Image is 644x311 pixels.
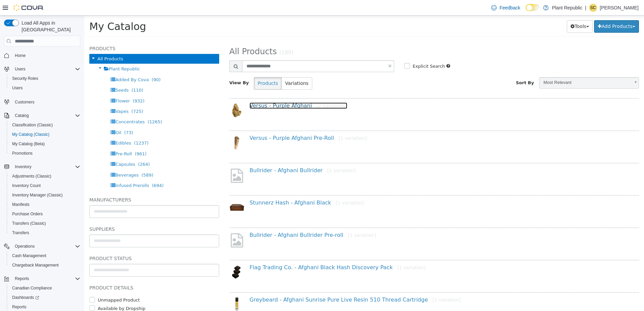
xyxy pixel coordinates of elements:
[12,52,28,60] a: Home
[165,216,292,223] a: Bullrider - Afghani Bullrider Pre-roll[1 variation]
[9,261,80,269] span: Chargeback Management
[7,172,83,181] button: Adjustments (Classic)
[31,72,44,77] span: Seeds
[254,120,283,125] small: [1 variation]
[1,242,83,251] button: Operations
[7,120,83,130] button: Classification (Classic)
[9,284,80,292] span: Canadian Compliance
[7,83,83,93] button: Users
[31,93,44,98] span: Vapes
[9,261,61,269] a: Chargeback Management
[5,210,135,218] h5: Suppliers
[9,200,32,209] a: Manifests
[589,4,597,12] div: Samantha Crosby
[9,172,80,180] span: Adjustments (Classic)
[13,41,39,46] span: All Products
[12,183,41,188] span: Inventory Count
[7,293,83,302] a: Dashboards
[7,149,83,158] button: Promotions
[9,293,42,302] a: Dashboards
[12,76,38,81] span: Security Roles
[9,284,55,292] a: Canadian Compliance
[145,87,160,102] img: 150
[9,200,80,209] span: Manifests
[7,209,83,219] button: Purchase Orders
[31,125,47,130] span: Edibles
[313,249,341,255] small: [1 variation]
[12,122,53,128] span: Classification (Classic)
[1,51,83,60] button: Home
[9,210,46,218] a: Purchase Orders
[5,5,62,17] span: My Catalog
[145,184,160,199] img: 150
[9,303,80,311] span: Reports
[49,83,60,88] span: (932)
[31,167,65,173] span: Infused Prerolls
[50,125,64,130] span: (1237)
[7,251,83,260] button: Cash Management
[15,113,29,118] span: Catalog
[145,65,165,70] span: View By
[489,1,523,14] a: Feedback
[165,152,271,158] a: Bullrider - Afghani Bullrider[1 variation]
[5,180,135,188] h5: Manufacturers
[526,4,540,11] input: Dark Mode
[12,211,43,217] span: Purchase Orders
[165,184,280,190] a: Stunnerz Hash - Afghani Black[1 variation]
[67,62,77,67] span: (90)
[12,132,50,137] span: My Catalog (Classic)
[12,202,29,207] span: Manifests
[432,65,450,70] span: Sort By
[9,293,80,302] span: Dashboards
[31,157,54,162] span: Beverages
[31,115,37,120] span: Oil
[165,119,283,126] a: Versus - Purple Afghani Pre-Roll[1 variation]
[165,249,341,255] a: Flag Trading Co. - Afghani Black Hash Discovery Pack[1 variation]
[12,230,29,236] span: Transfers
[12,262,59,268] span: Chargeback Management
[25,51,56,56] span: Plant Republic
[12,253,46,258] span: Cash Management
[12,304,26,310] span: Reports
[1,97,83,106] button: Customers
[9,191,80,199] span: Inventory Manager (Classic)
[165,281,376,287] a: Greybeard - Afghani Sunrise Pure Live Resin 510 Thread Cartridge[1 variation]
[499,4,520,11] span: Feedback
[5,268,135,276] h5: Product Details
[12,192,63,198] span: Inventory Manager (Classic)
[5,239,135,247] h5: Product Status
[455,62,546,72] span: Most Relevant
[1,111,83,120] button: Catalog
[9,229,32,237] a: Transfers
[232,88,263,93] small: [2 variations]
[12,51,80,60] span: Home
[264,217,292,222] small: [1 variation]
[19,20,80,33] span: Load All Apps in [GEOGRAPHIC_DATA]
[12,221,46,226] span: Transfers (Classic)
[12,290,61,297] label: Available by Dropship
[348,282,377,287] small: [1 variation]
[7,228,83,238] button: Transfers
[1,274,83,283] button: Reports
[7,260,83,270] button: Chargeback Management
[15,164,31,169] span: Inventory
[7,219,83,228] button: Transfers (Classic)
[526,11,526,11] span: Dark Mode
[252,185,280,190] small: [1 variation]
[243,152,271,158] small: [1 variation]
[13,4,44,11] img: Cova
[9,149,35,157] a: Promotions
[15,99,34,105] span: Customers
[15,53,26,58] span: Home
[12,65,80,73] span: Users
[1,162,83,172] button: Inventory
[12,174,51,179] span: Adjustments (Classic)
[590,4,596,12] span: SC
[9,84,25,92] a: Users
[12,281,56,288] label: Unmapped Product
[600,4,639,12] p: [PERSON_NAME]
[7,283,83,293] button: Canadian Compliance
[9,172,54,180] a: Adjustments (Classic)
[31,104,60,109] span: Concentrates
[7,190,83,200] button: Inventory Manager (Classic)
